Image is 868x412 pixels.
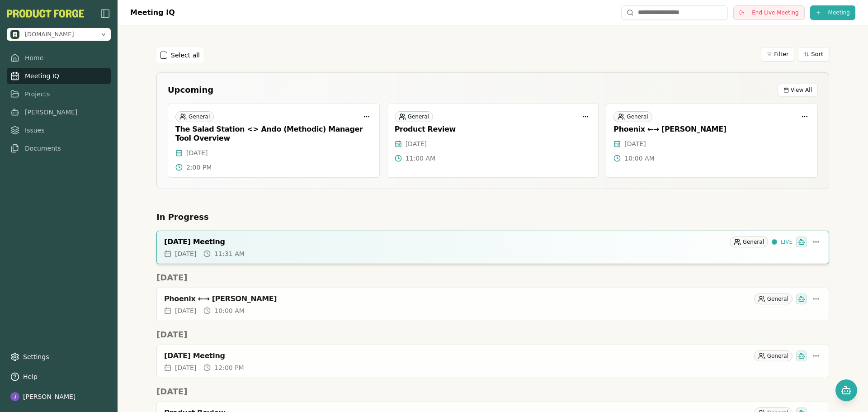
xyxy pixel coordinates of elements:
button: Open chat [835,379,857,401]
span: methodic.work [25,30,74,38]
h2: [DATE] [156,328,829,341]
span: View All [791,86,812,94]
button: More options [811,294,821,304]
a: Documents [7,140,111,156]
a: [DATE] MeetingGeneral[DATE]12:00 PM [156,345,829,378]
span: [DATE] [175,249,196,258]
img: Product Forge [7,9,84,18]
span: 10:00 AM [624,154,654,163]
button: Open organization switcher [7,28,111,41]
img: profile [10,392,19,401]
button: [PERSON_NAME] [7,388,111,405]
a: [PERSON_NAME] [7,104,111,120]
button: Filter [761,47,794,62]
div: General [613,111,652,122]
div: General [754,350,793,361]
div: General [730,237,768,247]
button: Sort [798,47,829,62]
span: [DATE] [624,139,646,148]
span: End Live Meeting [752,9,798,16]
div: General [395,111,433,122]
div: Phoenix ←→ [PERSON_NAME] [613,125,810,134]
span: [DATE] [406,139,427,148]
button: More options [361,111,372,122]
h2: [DATE] [156,271,829,284]
label: Select all [171,51,200,60]
span: [DATE] [175,306,196,315]
button: End Live Meeting [733,5,804,20]
span: 2:00 PM [186,163,212,172]
a: Settings [7,349,111,365]
h2: [DATE] [156,385,829,398]
button: Help [7,369,111,385]
button: Close Sidebar [100,8,111,19]
div: General [754,294,793,304]
img: sidebar [100,8,111,19]
div: Phoenix ←→ [PERSON_NAME] [164,294,750,303]
a: Home [7,50,111,66]
a: Issues [7,122,111,138]
button: View All [778,84,818,96]
button: More options [580,111,591,122]
img: methodic.work [10,30,19,39]
button: Meeting [810,5,855,20]
button: PF-Logo [7,9,84,18]
a: Phoenix ←→ [PERSON_NAME]General[DATE]10:00 AM [156,288,829,321]
span: [DATE] [175,363,196,372]
a: [DATE] MeetingGeneralLIVE[DATE]11:31 AM [156,231,829,264]
span: Meeting [828,9,850,16]
span: 11:31 AM [214,249,244,258]
span: [DATE] [186,148,208,157]
button: More options [811,237,821,247]
a: Meeting IQ [7,68,111,84]
div: Smith has been invited [796,237,807,247]
span: 11:00 AM [406,154,435,163]
div: [DATE] Meeting [164,237,726,246]
div: Product Review [395,125,591,134]
h1: Meeting IQ [130,7,175,18]
div: The Salad Station <> Ando (Methodic) Manager Tool Overview [175,125,372,143]
span: 10:00 AM [214,306,244,315]
h2: Upcoming [168,84,213,96]
h2: In Progress [156,211,829,223]
div: [DATE] Meeting [164,351,750,360]
button: More options [811,350,821,361]
a: Projects [7,86,111,102]
button: More options [799,111,810,122]
div: General [175,111,214,122]
div: Smith has been invited [796,294,807,304]
span: 12:00 PM [214,363,244,372]
div: Smith has been invited [796,350,807,361]
span: LIVE [781,238,793,246]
